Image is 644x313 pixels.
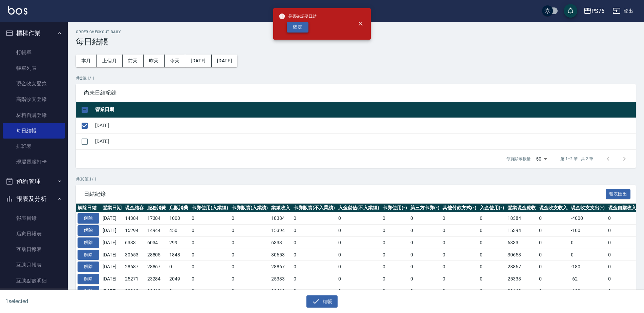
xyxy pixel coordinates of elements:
[270,225,292,237] td: 15394
[190,212,230,225] td: 0
[337,249,381,261] td: 0
[270,285,292,297] td: 23463
[190,204,230,212] th: 卡券使用(入業績)
[168,212,190,225] td: 1000
[212,55,237,67] button: [DATE]
[93,102,636,118] th: 營業日期
[478,204,506,212] th: 入金使用(-)
[230,261,270,273] td: 0
[230,212,270,225] td: 0
[185,55,211,67] button: [DATE]
[76,176,636,182] p: 共 30 筆, 1 / 1
[168,249,190,261] td: 1848
[5,297,160,306] h6: 1 selected
[3,139,65,154] a: 排班表
[292,285,337,297] td: 0
[76,30,636,34] h2: Order checkout daily
[506,236,538,249] td: 6333
[569,261,606,273] td: -180
[606,236,638,249] td: 0
[101,249,123,261] td: [DATE]
[337,225,381,237] td: 0
[190,261,230,273] td: 0
[381,236,409,249] td: 0
[287,22,308,33] button: 確定
[8,6,27,15] img: Logo
[506,212,538,225] td: 18384
[168,285,190,297] td: 0
[606,273,638,285] td: 0
[190,236,230,249] td: 0
[230,204,270,212] th: 卡券販賣(入業績)
[581,4,607,18] button: PS76
[230,285,270,297] td: 0
[101,261,123,273] td: [DATE]
[101,225,123,237] td: [DATE]
[76,37,636,46] h3: 每日結帳
[123,212,146,225] td: 14384
[537,249,569,261] td: 0
[3,76,65,91] a: 現金收支登錄
[409,212,441,225] td: 0
[292,273,337,285] td: 0
[3,257,65,273] a: 互助月報表
[190,225,230,237] td: 0
[537,236,569,249] td: 0
[441,204,478,212] th: 其他付款方式(-)
[610,5,636,17] button: 登出
[97,55,123,67] button: 上個月
[168,261,190,273] td: 0
[569,273,606,285] td: -62
[3,273,65,289] a: 互助點數明細
[533,150,550,168] div: 50
[93,133,636,149] td: [DATE]
[560,156,593,162] p: 第 1–2 筆 共 2 筆
[123,55,144,67] button: 前天
[146,212,168,225] td: 17384
[101,212,123,225] td: [DATE]
[506,261,538,273] td: 28867
[123,273,146,285] td: 25271
[478,261,506,273] td: 0
[76,55,97,67] button: 本月
[292,261,337,273] td: 0
[146,225,168,237] td: 14944
[78,250,99,260] button: 解除
[3,173,65,190] button: 預約管理
[123,285,146,297] td: 23363
[478,249,506,261] td: 0
[270,273,292,285] td: 25333
[506,156,531,162] p: 每頁顯示數量
[537,225,569,237] td: 0
[93,118,636,133] td: [DATE]
[592,7,604,15] div: PS76
[292,236,337,249] td: 0
[564,4,577,18] button: save
[606,285,638,297] td: 0
[144,55,165,67] button: 昨天
[409,249,441,261] td: 0
[3,154,65,170] a: 現場電腦打卡
[270,249,292,261] td: 30653
[123,261,146,273] td: 28687
[3,45,65,60] a: 打帳單
[168,225,190,237] td: 450
[292,212,337,225] td: 0
[337,261,381,273] td: 0
[506,204,538,212] th: 營業現金應收
[146,236,168,249] td: 6034
[569,285,606,297] td: -100
[230,273,270,285] td: 0
[478,236,506,249] td: 0
[123,225,146,237] td: 15294
[506,225,538,237] td: 15394
[78,286,99,296] button: 解除
[101,273,123,285] td: [DATE]
[409,285,441,297] td: 0
[78,225,99,236] button: 解除
[3,123,65,139] a: 每日結帳
[569,204,606,212] th: 現金收支支出(-)
[606,212,638,225] td: 0
[381,273,409,285] td: 0
[190,249,230,261] td: 0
